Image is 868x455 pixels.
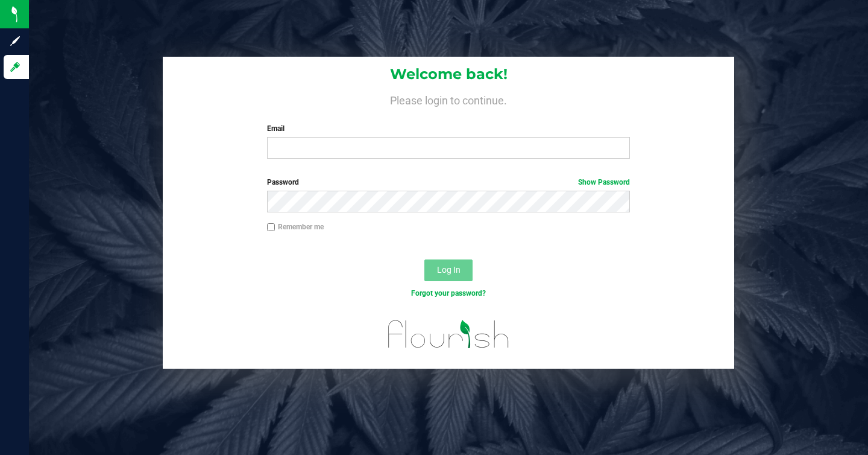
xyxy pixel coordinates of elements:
span: Password [267,178,299,186]
h4: Please login to continue. [163,92,734,106]
input: Remember me [267,223,275,232]
label: Remember me [267,221,324,232]
a: Forgot your password? [411,289,486,297]
span: Log In [437,265,461,275]
inline-svg: Sign up [9,35,21,47]
a: Show Password [578,178,630,186]
label: Email [267,123,630,134]
h1: Welcome back! [163,66,734,82]
inline-svg: Log in [9,61,21,73]
img: flourish_logo.svg [377,311,520,357]
button: Log In [424,259,473,281]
